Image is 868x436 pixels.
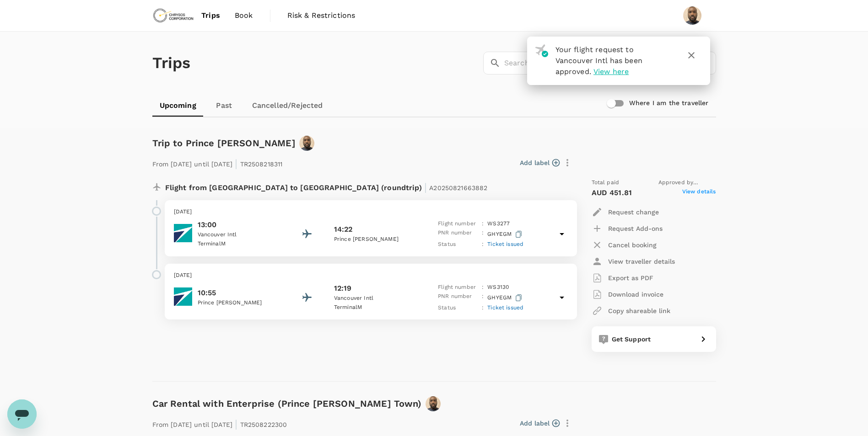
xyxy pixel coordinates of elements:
[165,178,488,195] p: Flight from [GEOGRAPHIC_DATA] to [GEOGRAPHIC_DATA] (roundtrip)
[592,303,670,319] button: Copy shareable link
[592,204,659,220] button: Request change
[608,290,663,299] p: Download invoice
[487,241,523,247] span: Ticket issued
[174,287,192,306] img: WestJet
[482,292,484,303] p: :
[592,253,675,270] button: View traveller details
[204,95,245,117] a: Past
[482,303,484,313] p: :
[608,257,675,266] p: View traveller details
[235,10,253,21] span: Book
[198,219,280,230] p: 13:00
[593,67,629,76] span: View here
[174,207,568,217] p: [DATE]
[152,415,287,431] p: From [DATE] until [DATE] TR2508222300
[174,224,192,242] img: WestJet
[334,224,353,235] p: 14:22
[592,178,620,187] span: Total paid
[487,283,509,292] p: WS 3130
[482,240,484,249] p: :
[487,304,523,311] span: Ticket issued
[592,237,657,253] button: Cancel booking
[487,292,524,303] p: GHYEGM
[424,181,427,194] span: |
[198,298,280,308] p: Prince [PERSON_NAME]
[608,273,653,282] p: Export as PDF
[287,10,356,21] span: Risk & Restrictions
[629,98,709,108] h6: Where I am the traveller
[592,286,663,303] button: Download invoice
[520,158,560,167] button: Add label
[482,283,484,292] p: :
[334,294,416,303] p: Vancouver Intl
[487,229,524,240] p: GHYEGM
[482,219,484,229] p: :
[334,303,416,312] p: Terminal M
[520,419,560,428] button: Add label
[299,136,314,151] img: avatar-672a6ed309afb.jpeg
[198,239,280,249] p: Terminal M
[608,207,659,217] p: Request change
[235,418,237,431] span: |
[152,5,194,26] img: Chrysos Corporation
[174,271,568,280] p: [DATE]
[152,32,191,95] h1: Trips
[438,292,478,303] p: PNR number
[245,95,330,117] a: Cancelled/Rejected
[592,220,663,237] button: Request Add-ons
[438,240,478,249] p: Status
[535,44,548,57] img: flight-approved
[608,224,663,233] p: Request Add-ons
[612,335,651,343] span: Get Support
[487,219,510,229] p: WS 3277
[504,52,716,74] input: Search by travellers, trips, or destination, label, team
[7,399,37,429] iframe: Button to launch messaging window
[658,178,716,187] span: Approved by
[608,306,670,315] p: Copy shareable link
[608,240,657,250] p: Cancel booking
[334,283,352,294] p: 12:19
[198,230,280,239] p: Vancouver Intl
[426,396,441,411] img: avatar-672a6ed309afb.jpeg
[482,229,484,240] p: :
[682,187,716,198] span: View details
[438,283,478,292] p: Flight number
[152,136,296,150] h6: Trip to Prince [PERSON_NAME]
[152,154,283,171] p: From [DATE] until [DATE] TR2508218311
[235,157,237,170] span: |
[438,219,478,229] p: Flight number
[152,95,204,117] a: Upcoming
[201,10,220,21] span: Trips
[198,287,280,298] p: 10:55
[438,229,478,240] p: PNR number
[152,396,422,411] h6: Car Rental with Enterprise (Prince [PERSON_NAME] Town)
[438,303,478,313] p: Status
[683,6,701,25] img: Adetunji Adewusi
[592,270,653,286] button: Export as PDF
[429,184,487,191] span: A20250821663882
[592,187,632,198] p: AUD 451.81
[555,45,642,76] span: Your flight request to Vancouver Intl has been approved.
[334,235,416,244] p: Prince [PERSON_NAME]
